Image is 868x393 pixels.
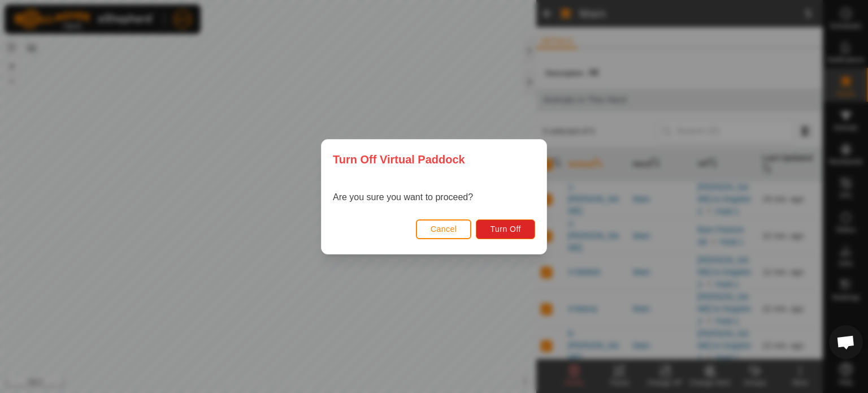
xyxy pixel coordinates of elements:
[476,219,535,239] button: Turn Off
[829,325,863,359] div: Open chat
[490,224,521,234] span: Turn Off
[416,219,472,239] button: Cancel
[431,224,457,234] span: Cancel
[333,151,465,168] span: Turn Off Virtual Paddock
[333,191,473,204] p: Are you sure you want to proceed?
